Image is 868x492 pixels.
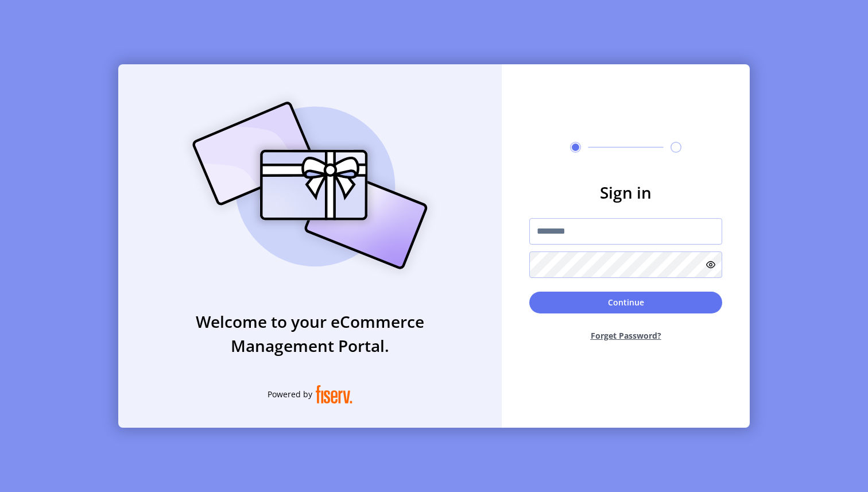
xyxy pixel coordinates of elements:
button: Forget Password? [529,320,722,351]
h3: Welcome to your eCommerce Management Portal. [118,309,502,358]
span: Powered by [268,388,312,400]
h3: Sign in [529,180,722,204]
img: card_Illustration.svg [175,89,445,282]
button: Continue [529,292,722,313]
